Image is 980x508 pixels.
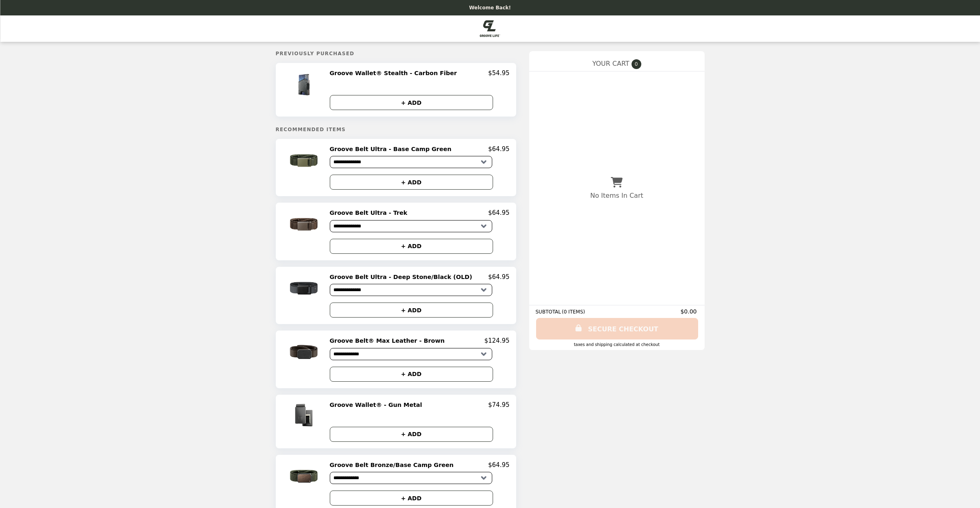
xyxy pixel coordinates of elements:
[330,145,455,153] h2: Groove Belt Ultra - Base Camp Green
[330,472,492,484] select: Select a product variant
[536,342,698,347] div: Taxes and Shipping calculated at checkout
[281,145,329,176] img: Groove Belt Ultra - Base Camp Green
[330,367,493,382] button: + ADD
[281,401,329,432] img: Groove Wallet® - Gun Metal
[590,192,643,199] p: No Items In Cart
[330,273,476,281] h2: Groove Belt Ultra - Deep Stone/Black (OLD)
[680,308,698,315] span: $0.00
[330,348,492,360] select: Select a product variant
[488,145,510,153] p: $64.95
[330,156,492,168] select: Select a product variant
[330,239,493,254] button: + ADD
[276,127,516,132] h5: Recommended Items
[632,59,641,69] span: 0
[330,303,493,318] button: + ADD
[330,175,493,190] button: + ADD
[330,209,411,216] h2: Groove Belt Ultra - Trek
[562,309,585,315] span: ( 0 ITEMS )
[488,209,510,216] p: $64.95
[281,337,329,367] img: Groove Belt® Max Leather - Brown
[592,60,629,67] span: YOUR CART
[330,427,493,442] button: + ADD
[330,461,457,469] h2: Groove Belt Bronze/Base Camp Green
[330,95,493,110] button: + ADD
[488,401,510,409] p: $74.95
[276,51,516,56] h5: Previously Purchased
[330,284,492,296] select: Select a product variant
[281,69,329,100] img: Groove Wallet® Stealth - Carbon Fiber
[488,69,510,77] p: $54.95
[469,5,511,11] p: Welcome Back!
[281,273,329,304] img: Groove Belt Ultra - Deep Stone/Black (OLD)
[488,273,510,281] p: $64.95
[536,309,562,315] span: SUBTOTAL
[330,337,448,344] h2: Groove Belt® Max Leather - Brown
[330,69,460,77] h2: Groove Wallet® Stealth - Carbon Fiber
[330,401,426,409] h2: Groove Wallet® - Gun Metal
[330,491,493,506] button: + ADD
[488,461,510,469] p: $64.95
[281,209,329,240] img: Groove Belt Ultra - Trek
[484,337,509,344] p: $124.95
[330,220,492,232] select: Select a product variant
[281,461,329,492] img: Groove Belt Bronze/Base Camp Green
[480,20,500,37] img: Brand Logo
